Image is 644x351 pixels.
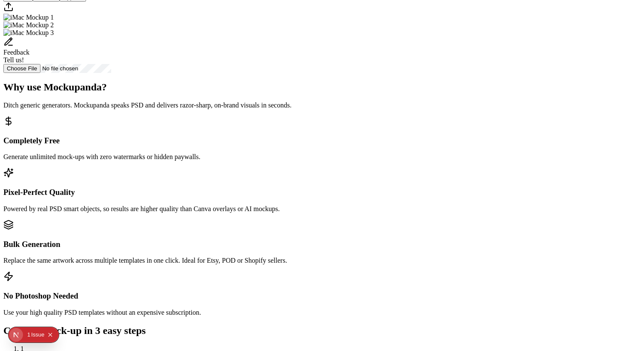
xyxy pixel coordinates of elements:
p: Powered by real PSD smart objects, so results are higher quality than Canva overlays or AI mockups. [3,205,641,213]
div: Select template iMac Mockup 1 [3,14,641,21]
div: Select template iMac Mockup 2 [3,21,641,29]
p: Replace the same artwork across multiple templates in one click. Ideal for Etsy, POD or Shopify s... [3,257,641,264]
div: Select template iMac Mockup 3 [3,29,641,37]
p: Use your high quality PSD templates without an expensive subscription. [3,309,641,316]
h3: Completely Free [3,136,641,145]
h3: Pixel-Perfect Quality [3,188,641,197]
p: Generate unlimited mock-ups with zero watermarks or hidden paywalls. [3,153,641,161]
h2: Why use Mockupanda? [3,81,641,93]
div: Tell us! [3,56,641,64]
h3: No Photoshop Needed [3,291,641,301]
div: Send feedback [3,37,641,64]
div: Feedback [3,49,641,56]
img: iMac Mockup 3 [3,29,54,37]
p: Ditch generic generators. Mockupanda speaks PSD and delivers razor-sharp, on-brand visuals in sec... [3,102,641,109]
h2: Create a mock-up in 3 easy steps [3,325,641,336]
div: Upload custom PSD template [3,2,641,14]
img: iMac Mockup 2 [3,21,54,29]
h3: Bulk Generation [3,240,641,249]
img: iMac Mockup 1 [3,14,54,21]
